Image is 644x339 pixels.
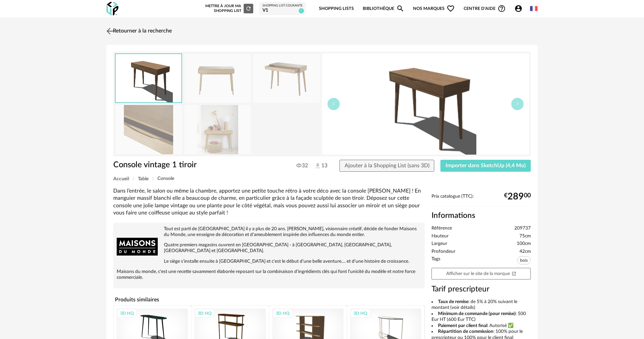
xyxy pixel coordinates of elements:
p: Quatre premiers magasins ouvrent en [GEOGRAPHIC_DATA] - à [GEOGRAPHIC_DATA], [GEOGRAPHIC_DATA], [... [117,242,421,254]
a: BibliothèqueMagnify icon [363,1,404,17]
div: Shopping List courante [262,4,302,8]
span: 32 [296,162,308,169]
img: console-vintage-1-tiroir-1000-8-22-209737_4.jpg [184,105,251,154]
img: Téléchargements [314,162,321,169]
img: console-vintage-1-tiroir-1000-8-22-209737_3.jpg [115,105,182,154]
span: 13 [314,162,327,170]
span: Magnify icon [396,4,404,13]
img: svg+xml;base64,PHN2ZyB3aWR0aD0iMjQiIGhlaWdodD0iMjQiIHZpZXdCb3g9IjAgMCAyNCAyNCIgZmlsbD0ibm9uZSIgeG... [105,26,115,36]
span: 7 [299,8,304,13]
h3: Tarif prescripteur [432,284,531,294]
div: 3D HQ [350,309,370,318]
div: 3D HQ [273,309,293,318]
div: Prix catalogue (TTC): [432,194,531,206]
li: : 500 Eur HT (600 Eur TTC) [432,311,531,323]
h1: Console vintage 1 tiroir [113,160,283,170]
div: 3D HQ [117,309,137,318]
div: € 00 [504,194,531,199]
div: V1 [262,8,302,14]
span: Account Circle icon [514,4,526,13]
span: Heart Outline icon [447,4,455,13]
b: Taux de remise [438,299,468,304]
div: 3D HQ [195,309,215,318]
img: console-vintage-1-tiroir-1000-8-22-209737_2.jpg [253,54,320,103]
p: Le siège s'installe ensuite à [GEOGRAPHIC_DATA] et c'est le début d'une belle aventure.... et d'u... [117,259,421,264]
img: OXP [106,2,118,16]
span: bois [517,256,531,264]
span: 42cm [519,249,531,255]
b: Répartition de commission [438,329,493,334]
span: Profondeur [432,249,455,255]
img: thumbnail.png [116,54,181,102]
li: : Autorisé ✅ [432,323,531,329]
span: Hauteur [432,233,449,239]
span: Open In New icon [512,271,516,276]
span: Centre d'aideHelp Circle Outline icon [464,4,506,13]
p: Maisons du monde, c'est une recette savamment élaborée reposant sur la combinaison d'ingrédients ... [117,269,421,281]
img: thumbnail.png [322,53,529,155]
span: 289 [507,194,524,199]
button: Importer dans SketchUp (4,4 Mo) [440,160,531,172]
span: Importer dans SketchUp (4,4 Mo) [446,163,526,168]
span: Largeur [432,241,447,247]
button: Ajouter à la Shopping List (sans 3D) [339,160,435,172]
img: fr [530,5,538,12]
a: Retourner à la recherche [105,24,172,39]
span: Nos marques [413,1,455,17]
a: Shopping List courante V1 7 [262,4,302,14]
img: console-vintage-1-tiroir-1000-8-22-209737_1.jpg [184,54,251,103]
span: Ajouter à la Shopping List (sans 3D) [345,163,429,168]
span: Table [138,177,149,181]
img: brand logo [117,226,158,267]
span: Help Circle Outline icon [498,4,506,13]
a: Afficher sur le site de la marqueOpen In New icon [432,268,531,280]
div: Dans l’entrée, le salon ou même la chambre, apportez une petite touche rétro à votre déco avec la... [113,187,425,217]
div: Breadcrumb [113,176,531,181]
b: Paiement par client final [438,323,487,328]
span: Référence [432,225,452,232]
span: Console [157,176,174,181]
span: Tags [432,256,440,266]
span: Accueil [113,177,129,181]
span: Account Circle icon [514,4,523,13]
span: 209737 [514,225,531,232]
span: 100cm [517,241,531,247]
span: 75cm [519,233,531,239]
p: Tout est parti de [GEOGRAPHIC_DATA] il y a plus de 20 ans. [PERSON_NAME], visionnaire créatif, dé... [117,226,421,238]
li: : de 5% à 20% suivant le montant (voir détails) [432,299,531,311]
h4: Produits similaires [113,295,425,305]
h2: Informations [432,211,531,221]
b: Minimum de commande (pour remise) [438,311,516,316]
span: Refresh icon [245,6,252,10]
div: Mettre à jour ma Shopping List [204,4,253,13]
a: Shopping Lists [319,1,354,17]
